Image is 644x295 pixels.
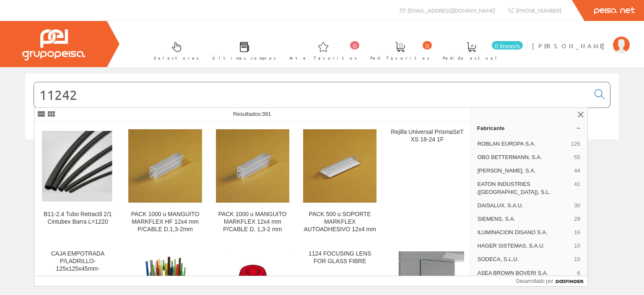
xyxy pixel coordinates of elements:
span: ROBLAN EUROPA S.A. [478,140,568,148]
div: PACK 1000 u MANGUITO MARKFLEX 12x4 mm P/CABLE D. 1,3-2 mm [216,211,289,233]
a: PACK 500 u SOPORTE MARKFLEX AUTOADHESIVO 12x4 mm PACK 500 u SOPORTE MARKFLEX AUTOADHESIVO 12x4 mm [296,122,383,243]
div: PACK 1000 u MANGUITO MARKFLEX HF 12x4 mm P/CABLE D.1,3-2mm [128,211,202,233]
a: Rejilla Universal PrismaSeT XS 18-24 1F [384,122,470,243]
span: [PERSON_NAME], S.A. [478,167,571,175]
a: Desarrollado por [516,276,587,286]
span: 55 [574,154,580,161]
font: 0 líneas/s [495,43,520,50]
span: 30 [574,202,580,209]
span: 125 [571,140,580,148]
span: SODECA, S.L.U. [478,256,571,263]
font: Ped. favoritos [370,55,430,61]
font: Arte. favoritos [289,55,357,61]
span: 10 [574,256,580,263]
span: DAISALUX, S.A.U. [478,202,571,209]
a: Últimas compras [204,35,280,65]
font: [PHONE_NUMBER] [516,7,561,14]
div: B11-2.4 Tubo Retractil 2/1 Cintubex Barra L=1220 [41,211,114,226]
span: ILUMINACION DISANO S.A. [478,229,571,236]
span: ASEA BROWN BOVERI S.A. [478,269,574,277]
input: Buscar... [34,82,589,107]
span: HAGER SISTEMAS, S.A.U. [478,242,571,250]
font: Últimas compras [212,55,276,61]
span: SIEMENS, S.A. [478,215,571,223]
a: PACK 1000 u MANGUITO MARKFLEX HF 12x4 mm P/CABLE D.1,3-2mm PACK 1000 u MANGUITO MARKFLEX HF 12x4 ... [122,122,208,243]
div: 1124 FOCUSING LENS FOR GLASS FIBRE [303,250,377,265]
font: 0 [353,43,356,50]
font: [PERSON_NAME] [532,42,609,50]
a: Fabricante [470,121,587,135]
span: 29 [574,215,580,223]
img: PACK 500 u SOPORTE MARKFLEX AUTOADHESIVO 12x4 mm [303,129,377,203]
a: B11-2.4 Tubo Retractil 2/1 Cintubex Barra L=1220 B11-2.4 Tubo Retractil 2/1 Cintubex Barra L=1220 [34,122,121,243]
span: 44 [574,167,580,175]
img: PACK 1000 u MANGUITO MARKFLEX 12x4 mm P/CABLE D. 1,3-2 mm [216,129,289,203]
font: 0 [426,43,429,50]
span: 6 [577,269,580,277]
a: [PERSON_NAME] [532,35,630,43]
img: B11-2.4 Tubo Retractil 2/1 Cintubex Barra L=1220 [41,131,114,201]
img: PACK 1000 u MANGUITO MARKFLEX HF 12x4 mm P/CABLE D.1,3-2mm [128,129,202,203]
div: Rejilla Universal PrismaSeT XS 18-24 1F [390,128,464,144]
span: 391 [262,111,271,117]
font: Selectores [154,55,199,61]
span: EATON INDUSTRIES ([GEOGRAPHIC_DATA]), S.L. [478,180,571,196]
span: 41 [574,180,580,196]
font: Pedido actual [443,55,500,61]
a: PACK 1000 u MANGUITO MARKFLEX 12x4 mm P/CABLE D. 1,3-2 mm PACK 1000 u MANGUITO MARKFLEX 12x4 mm P... [209,122,296,243]
a: Selectores [145,35,203,65]
span: Resultados: [233,111,271,117]
font: [EMAIL_ADDRESS][DOMAIN_NAME] [408,7,495,14]
span: 10 [574,242,580,250]
div: PACK 500 u SOPORTE MARKFLEX AUTOADHESIVO 12x4 mm [303,211,377,233]
img: Grupo Peisa [22,29,85,60]
span: OBO BETTERMANN, S.A. [478,154,571,161]
font: Desarrollado por [516,278,553,284]
span: 16 [574,229,580,236]
div: CAJA EMPOTRADA P/LADRILLO-125x125x45mm- [41,250,114,273]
